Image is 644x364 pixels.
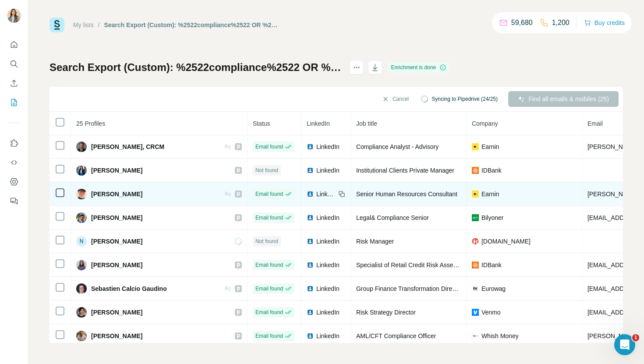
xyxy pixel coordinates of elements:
span: Legal& Compliance Senior [356,214,429,221]
span: Email found [255,143,283,151]
span: Sebastien Calcio Gaudino [91,284,167,293]
img: company-logo [472,309,479,316]
li: / [98,21,100,29]
span: 25 Profiles [76,120,105,127]
img: Avatar [7,9,21,23]
span: [PERSON_NAME] [91,213,142,222]
span: Syncing to Pipedrive (24/25) [432,95,498,103]
span: Compliance Analyst - Advisory [356,143,439,150]
span: Earnin [481,142,499,151]
img: LinkedIn logo [307,143,314,150]
button: Use Surfe on LinkedIn [7,135,21,151]
span: LinkedIn [316,261,340,269]
span: Venmo [481,308,501,317]
span: Email found [255,190,283,198]
button: actions [350,60,364,74]
button: Feedback [7,193,21,209]
span: Email found [255,261,283,269]
button: Cancel [376,91,415,107]
span: LinkedIn [316,284,340,293]
span: Status [253,120,270,127]
img: LinkedIn logo [307,238,314,245]
span: Company [472,120,498,127]
span: LinkedIn [316,332,340,340]
span: LinkedIn [316,308,340,317]
span: [PERSON_NAME] [91,308,142,317]
img: Avatar [76,141,87,152]
span: [PERSON_NAME] [91,166,142,175]
img: Avatar [76,189,87,199]
img: Avatar [76,331,87,341]
span: Email found [255,332,283,340]
span: Email found [255,285,283,293]
h1: Search Export (Custom): %2522compliance%2522 OR %2522Risk%2522 OR %2522AML%2522 OR %2522KYC%2522 ... [50,60,342,74]
span: Email [587,120,603,127]
img: LinkedIn logo [307,191,314,198]
img: company-logo [472,143,479,150]
span: Institutional Clients Private Manager [356,167,454,174]
span: Specialist of Retail Credit Risk Assessment Unit [356,262,486,269]
span: [PERSON_NAME] [91,237,142,246]
span: Not found [255,237,278,245]
span: Senior Human Resources Consultant [356,191,457,198]
img: LinkedIn logo [307,285,314,292]
span: Earnin [481,190,499,198]
span: Bilyoner [481,213,504,222]
span: 1 [632,334,639,341]
div: Enrichment is done [388,62,449,73]
span: [PERSON_NAME], CRCM [91,142,164,151]
span: LinkedIn [316,237,340,246]
span: Whish Money [481,332,519,340]
button: Enrich CSV [7,75,21,91]
img: Avatar [76,260,87,270]
span: AML/CFT Compliance Officer [356,332,436,339]
img: Avatar [76,283,87,294]
span: Eurowag [481,284,506,293]
img: company-logo [472,167,479,174]
span: Not found [255,166,278,174]
span: [DOMAIN_NAME] [481,237,531,246]
button: Dashboard [7,174,21,190]
span: LinkedIn [316,142,340,151]
span: LinkedIn [316,166,340,175]
img: LinkedIn logo [307,309,314,316]
img: Avatar [76,212,87,223]
img: LinkedIn logo [307,332,314,339]
p: 1,200 [552,18,570,28]
img: LinkedIn logo [307,167,314,174]
span: Group Finance Transformation Director [356,285,463,292]
span: Email found [255,214,283,222]
span: Job title [356,120,377,127]
img: company-logo [472,285,479,292]
span: [PERSON_NAME] [91,261,142,269]
button: Buy credits [584,17,625,29]
img: company-logo [472,238,479,245]
img: Avatar [76,307,87,318]
button: Quick start [7,37,21,53]
a: My lists [73,21,94,28]
img: company-logo [472,332,479,339]
img: company-logo [472,214,479,221]
img: company-logo [472,262,479,269]
img: LinkedIn logo [307,214,314,221]
img: LinkedIn logo [307,262,314,269]
span: [PERSON_NAME] [91,190,142,198]
img: Surfe Logo [50,18,64,32]
img: company-logo [472,191,479,198]
p: 59,680 [511,18,533,28]
span: LinkedIn [307,120,330,127]
button: Search [7,56,21,72]
span: LinkedIn [316,190,336,198]
button: Use Surfe API [7,155,21,170]
span: Email found [255,308,283,316]
span: LinkedIn [316,213,340,222]
div: N [76,236,87,247]
img: Avatar [76,165,87,176]
span: [PERSON_NAME] [91,332,142,340]
span: Risk Manager [356,238,394,245]
button: My lists [7,95,21,110]
span: IDBank [481,166,502,175]
span: Risk Strategy Director [356,309,416,316]
span: IDBank [481,261,502,269]
div: Search Export (Custom): %2522compliance%2522 OR %2522Risk%2522 OR %2522AML%2522 OR %2522KYC%2522 ... [104,21,278,29]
